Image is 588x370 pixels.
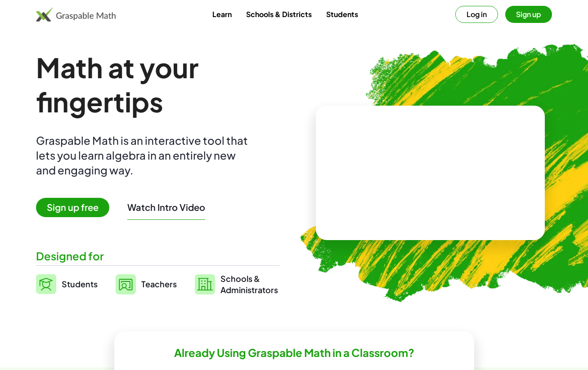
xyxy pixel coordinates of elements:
span: Teachers [141,279,177,289]
a: Students [36,273,98,295]
h2: Already Using Graspable Math in a Classroom? [174,346,414,360]
div: Designed for [36,249,280,263]
span: Schools & Administrators [220,273,278,295]
img: svg%3e [36,274,56,294]
a: Students [319,6,365,22]
a: Teachers [116,273,177,295]
h1: Math at your fingertips [36,50,280,119]
button: Log in [455,6,498,23]
span: Sign up free [36,198,109,217]
span: Students [62,279,98,289]
button: Watch Intro Video [127,201,205,213]
img: svg%3e [195,274,215,294]
button: Sign up [505,6,552,23]
div: Graspable Math is an interactive tool that lets you learn algebra in an entirely new and engaging... [36,133,252,178]
img: svg%3e [116,274,136,294]
video: What is this? This is dynamic math notation. Dynamic math notation plays a central role in how Gr... [363,139,498,206]
a: Learn [205,6,239,22]
a: Schools & Districts [239,6,319,22]
a: Schools &Administrators [195,273,278,295]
